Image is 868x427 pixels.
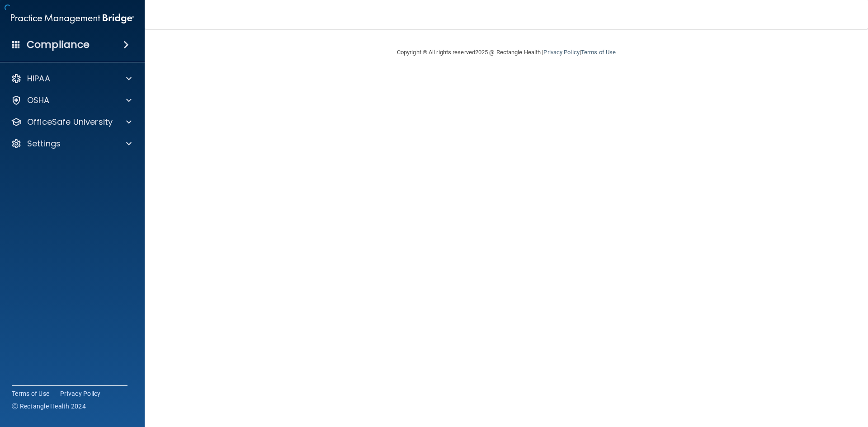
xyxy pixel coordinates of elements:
a: OfficeSafe University [11,117,132,127]
span: Ⓒ Rectangle Health 2024 [12,402,86,411]
p: OSHA [27,95,50,106]
p: HIPAA [27,73,50,84]
a: Terms of Use [581,49,616,56]
div: Copyright © All rights reserved 2025 @ Rectangle Health | | [341,38,671,67]
a: Terms of Use [12,389,49,398]
a: Settings [11,138,132,149]
img: PMB logo [11,9,134,28]
a: OSHA [11,95,132,106]
h4: Compliance [27,38,90,51]
a: Privacy Policy [543,49,579,56]
a: Privacy Policy [60,389,101,398]
p: OfficeSafe University [27,117,113,127]
a: HIPAA [11,73,132,84]
p: Settings [27,138,61,149]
